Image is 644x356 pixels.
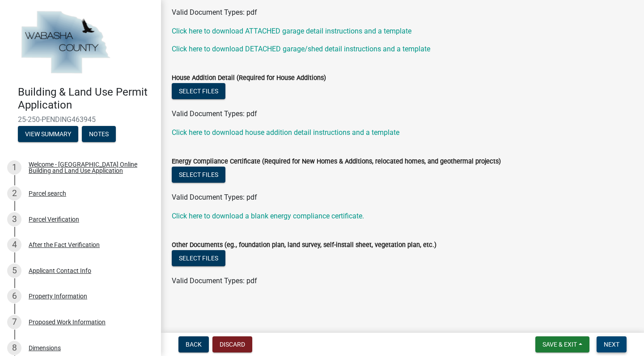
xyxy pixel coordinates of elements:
div: 3 [7,212,21,226]
div: 4 [7,238,21,252]
div: Proposed Work Information [29,319,106,325]
a: Click here to download house addition detail instructions and a template [172,128,399,137]
wm-modal-confirm: Summary [18,131,78,138]
button: Discard [212,336,252,352]
div: 7 [7,315,21,329]
div: 5 [7,264,21,278]
a: Click here to download a blank energy compliance certificate. [172,212,364,220]
button: Select files [172,250,225,266]
div: 6 [7,289,21,303]
div: Welcome - [GEOGRAPHIC_DATA] Online Building and Land Use Application [29,161,147,174]
span: Valid Document Types: pdf [172,276,257,285]
div: 1 [7,160,21,175]
div: 8 [7,341,21,355]
img: Wabasha County, Minnesota [18,9,113,76]
div: 2 [7,186,21,201]
h4: Building & Land Use Permit Application [18,86,154,112]
span: 25-250-PENDING463945 [18,115,143,124]
label: Energy Compliance Certificate (Required for New Homes & Additions, relocated homes, and geotherma... [172,159,501,165]
div: Dimensions [29,345,61,351]
a: Click here to download ATTACHED garage detail instructions and a template [172,27,411,35]
span: Valid Document Types: pdf [172,109,257,118]
span: Save & Exit [542,341,577,348]
button: Save & Exit [535,336,589,352]
div: Applicant Contact Info [29,268,91,274]
label: Other Documents (eg., foundation plan, land survey, self-install sheet, vegetation plan, etc.) [172,242,436,248]
wm-modal-confirm: Notes [82,131,116,138]
div: After the Fact Verification [29,242,100,248]
a: Click here to download DETACHED garage/shed detail instructions and a template [172,45,430,53]
span: Back [186,341,202,348]
button: Select files [172,83,225,99]
div: Parcel search [29,190,66,197]
span: Next [604,341,619,348]
button: Notes [82,126,116,142]
button: Select files [172,167,225,183]
label: House Addition Detail (Required for House Additions) [172,75,326,81]
span: Valid Document Types: pdf [172,193,257,201]
button: View Summary [18,126,78,142]
button: Back [178,336,209,352]
button: Next [597,336,627,352]
span: Valid Document Types: pdf [172,8,257,17]
div: Property Information [29,293,87,299]
div: Parcel Verification [29,216,79,222]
